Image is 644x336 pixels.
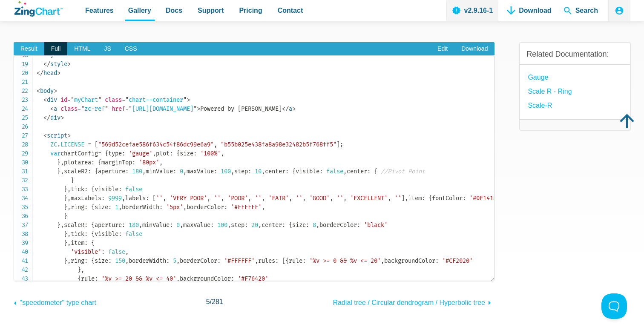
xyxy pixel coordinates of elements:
span: , [67,230,71,238]
span: { [91,204,95,211]
span: script [43,132,67,139]
span: </ [43,114,50,121]
span: , [221,150,224,157]
span: : [193,150,197,157]
span: : [108,204,112,211]
span: { [98,159,101,166]
span: ZC [50,141,57,148]
span: : [285,168,289,175]
span: Result [14,42,44,56]
span: : [84,186,88,193]
span: , [289,195,292,202]
span: Support [198,5,224,16]
span: 5 [206,298,210,305]
a: Gauge [528,72,548,83]
span: , [343,195,347,202]
span: Docs [166,5,182,16]
span: , [381,257,384,264]
span: chart--container [122,96,187,103]
span: : [306,221,309,229]
span: , [258,221,262,229]
span: { [289,221,292,229]
span: false [125,230,142,238]
span: </ [43,60,50,68]
span: 180 [129,221,139,229]
span: JS [97,42,118,56]
span: id [60,96,67,103]
span: , [227,221,231,229]
span: div [43,114,60,121]
span: : [217,257,221,264]
span: , [316,221,319,229]
span: , [67,257,71,264]
span: } [64,257,67,264]
span: style [43,60,67,68]
span: : [101,248,105,256]
span: : [166,257,170,264]
span: , [262,168,265,175]
span: , [67,195,71,202]
span: , [176,275,180,282]
span: , [118,204,122,211]
span: '5px' [166,204,183,211]
span: ] [401,195,405,202]
span: { [285,257,289,264]
span: , [405,195,408,202]
span: ; [340,141,343,148]
span: : [319,168,323,175]
span: , [183,168,187,175]
span: CSS [118,42,144,56]
span: , [262,195,265,202]
span: : [118,230,122,238]
a: ZingChart Logo. Click to return to the homepage [14,1,63,17]
span: / [206,296,223,307]
span: '#0F1418' [469,195,500,202]
span: 'visible' [71,248,101,256]
span: } [64,204,67,211]
span: '%v >= 20 && %v <= 40' [101,275,176,282]
span: Contact [278,5,303,16]
iframe: Toggle Customer Support [601,293,627,319]
span: '#FFFFFF' [224,257,255,264]
span: '' [336,195,343,202]
span: , [231,168,234,175]
span: } [64,239,67,247]
span: : [210,221,214,229]
span: '#F76420' [238,275,268,282]
span: : [84,204,88,211]
span: 8 [313,221,316,229]
span: , [60,221,64,229]
span: , [214,141,217,148]
span: : [159,204,163,211]
span: < [37,87,40,95]
span: : [231,275,234,282]
span: = [78,105,81,112]
span: : [118,186,122,193]
span: , [255,257,258,264]
span: 1 [115,204,118,211]
span: , [60,168,64,175]
span: 20 [251,221,258,229]
span: '' [255,195,262,202]
span: , [67,186,71,193]
span: Radial tree / Circular dendrogram / Hyperbolic tree [333,299,485,306]
span: </ [37,69,43,77]
span: div [43,96,57,103]
span: : [91,159,95,166]
span: , [248,195,251,202]
span: class [60,105,78,112]
span: { [105,150,108,157]
span: > [57,69,60,77]
span: = [125,105,129,112]
span: false [326,168,343,175]
span: : [422,195,425,202]
span: : [101,195,105,202]
span: { [292,168,296,175]
span: " [105,105,108,112]
span: , [330,195,333,202]
span: } [64,195,67,202]
span: } [57,221,60,229]
span: '' [394,195,401,202]
a: Download [454,42,494,56]
span: 150 [115,257,125,264]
